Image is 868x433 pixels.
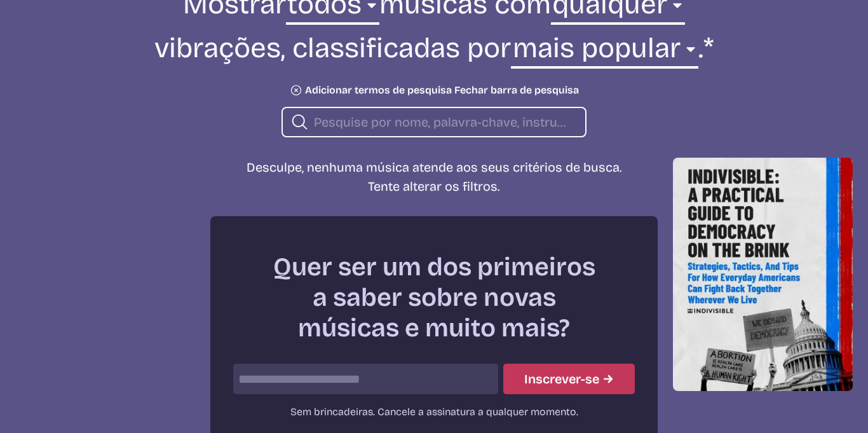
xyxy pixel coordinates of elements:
font: Desculpe, nenhuma música atende aos seus critérios de busca. Tente alterar os filtros. [247,160,622,194]
font: Inscrever-se [524,371,599,387]
font: . [698,31,703,65]
font: vibrações, classificadas por [154,31,511,65]
font: Quer ser um dos primeiros a saber sobre novas músicas e muito mais? [273,252,595,343]
font: Adicionar termos de pesquisa [305,84,452,96]
img: Ajude a salvar nossa democracia! [673,158,853,390]
select: classificação [511,30,698,74]
button: Adicionar termos de pesquisaFechar barra de pesquisa [290,84,579,97]
input: procurar [314,114,575,130]
button: Enviar [503,364,635,394]
font: Sem brincadeiras. Cancele a assinatura a qualquer momento. [290,406,578,418]
font: Fechar barra de pesquisa [454,84,579,96]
